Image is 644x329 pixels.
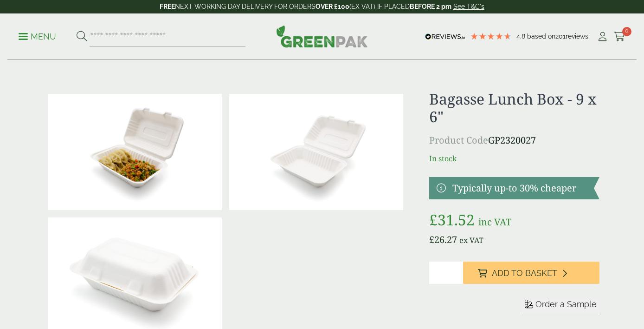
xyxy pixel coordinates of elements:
i: Cart [614,32,625,41]
p: GP2320027 [429,133,599,147]
span: 4.8 [516,33,527,40]
a: See T&C's [453,3,484,10]
i: My Account [597,32,608,41]
bdi: 31.52 [429,210,475,230]
p: In stock [429,153,599,164]
span: reviews [566,33,588,40]
a: Menu [19,31,56,40]
img: 2320027 Bagasse Lunch Box 9x6 Inch Open With Food [48,94,222,210]
h1: Bagasse Lunch Box - 9 x 6" [429,90,599,126]
strong: OVER £100 [316,3,349,10]
p: Menu [19,31,56,42]
span: Add to Basket [492,268,557,278]
bdi: 26.27 [429,233,457,246]
span: £ [429,210,438,230]
strong: BEFORE 2 pm [410,3,451,10]
span: inc VAT [478,216,511,228]
a: 0 [614,30,625,44]
strong: FREE [160,3,175,10]
span: ex VAT [459,235,483,245]
span: Product Code [429,134,488,146]
span: 201 [555,33,566,40]
img: GreenPak Supplies [276,25,368,47]
span: £ [429,233,434,246]
button: Order a Sample [522,299,599,313]
img: REVIEWS.io [425,33,465,40]
span: 0 [622,27,631,36]
button: Add to Basket [463,262,599,284]
span: Order a Sample [535,299,597,309]
div: 4.79 Stars [470,32,512,40]
span: Based on [527,33,555,40]
img: 2320027 Bagasse Lunch Box 9x6 Inch Open [229,94,403,210]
